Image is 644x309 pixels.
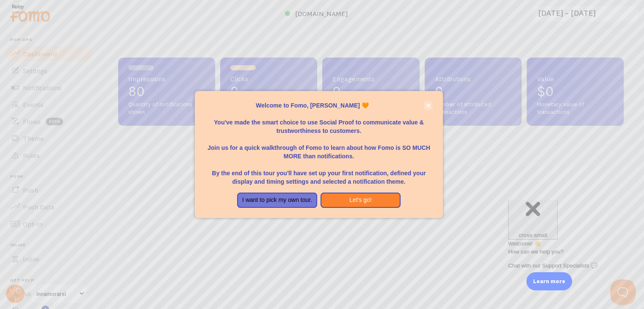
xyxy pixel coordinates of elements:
p: You've made the smart choice to use Social Proof to communicate value & trustworthiness to custom... [205,110,433,135]
div: Learn more [526,272,572,290]
p: Welcome to Fomo, [PERSON_NAME] 🧡 [205,101,433,110]
div: Welcome to Fomo, nurhayat demircan 🧡You&amp;#39;ve made the smart choice to use Social Proof to c... [195,91,443,218]
p: Join us for a quick walkthrough of Fomo to learn about how Fomo is SO MUCH MORE than notifications. [205,135,433,160]
button: close, [424,101,433,110]
p: By the end of this tour you'll have set up your first notification, defined your display and timi... [205,160,433,186]
p: Learn more [533,277,565,285]
button: I want to pick my own tour. [237,193,317,208]
button: Let's go! [321,193,401,208]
